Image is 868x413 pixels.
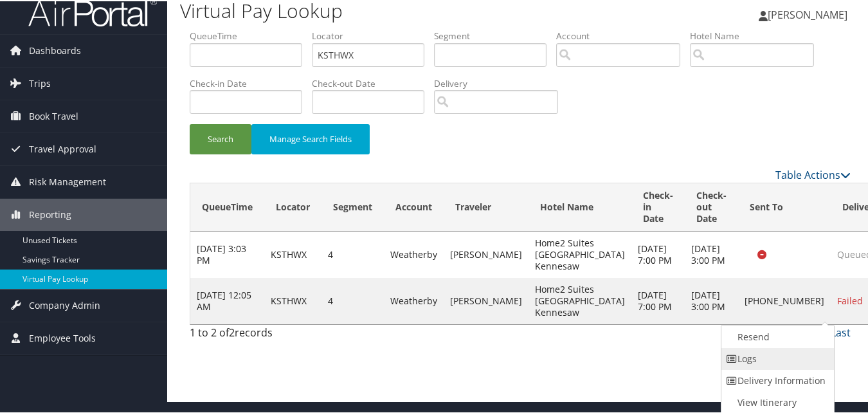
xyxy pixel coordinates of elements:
[190,324,341,345] div: 1 to 2 of records
[321,182,384,230] th: Segment: activate to sort column ascending
[190,277,264,323] td: [DATE] 12:05 AM
[837,293,863,306] span: Failed
[721,347,831,369] a: Logs
[831,324,851,338] a: Last
[444,230,529,277] td: [PERSON_NAME]
[685,230,738,277] td: [DATE] 3:00 PM
[685,277,738,323] td: [DATE] 3:00 PM
[631,277,685,323] td: [DATE] 7:00 PM
[529,277,631,323] td: Home2 Suites [GEOGRAPHIC_DATA] Kennesaw
[384,277,444,323] td: Weatherby
[312,76,434,89] label: Check-out Date
[29,321,96,353] span: Employee Tools
[29,99,78,131] span: Book Travel
[190,123,251,153] button: Search
[321,230,384,277] td: 4
[685,182,738,230] th: Check-out Date: activate to sort column ascending
[29,165,106,197] span: Risk Management
[29,66,51,98] span: Trips
[264,182,321,230] th: Locator: activate to sort column ascending
[29,33,81,66] span: Dashboards
[556,28,690,41] label: Account
[631,182,685,230] th: Check-in Date: activate to sort column ascending
[444,277,529,323] td: [PERSON_NAME]
[768,6,847,21] span: [PERSON_NAME]
[444,182,529,230] th: Traveler: activate to sort column ascending
[190,182,264,230] th: QueueTime: activate to sort column ascending
[384,230,444,277] td: Weatherby
[190,76,312,89] label: Check-in Date
[434,76,568,89] label: Delivery
[721,390,831,412] a: View Itinerary
[29,288,100,320] span: Company Admin
[529,230,631,277] td: Home2 Suites [GEOGRAPHIC_DATA] Kennesaw
[721,325,831,347] a: Resend
[251,123,370,153] button: Manage Search Fields
[738,182,831,230] th: Sent To: activate to sort column ascending
[529,182,631,230] th: Hotel Name: activate to sort column descending
[229,324,235,338] span: 2
[264,230,321,277] td: KSTHWX
[434,28,556,41] label: Segment
[384,182,444,230] th: Account: activate to sort column ascending
[264,277,321,323] td: KSTHWX
[190,28,312,41] label: QueueTime
[312,28,434,41] label: Locator
[738,277,831,323] td: [PHONE_NUMBER]
[690,28,824,41] label: Hotel Name
[775,167,851,181] a: Table Actions
[721,369,831,390] a: Delivery Information
[631,230,685,277] td: [DATE] 7:00 PM
[190,230,264,277] td: [DATE] 3:03 PM
[321,277,384,323] td: 4
[29,132,96,164] span: Travel Approval
[29,197,71,230] span: Reporting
